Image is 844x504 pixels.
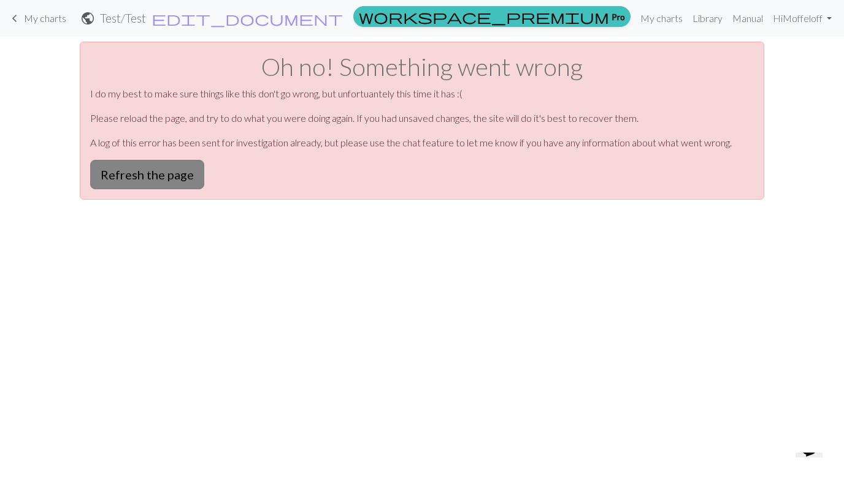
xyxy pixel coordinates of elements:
p: A log of this error has been sent for investigation already, but please use the chat feature to l... [90,135,754,150]
h1: Oh no! Something went wrong [90,52,754,81]
p: I do my best to make sure things like this don't go wrong, but unfortuantely this time it has :( [90,86,754,101]
a: Manual [727,6,768,31]
a: Pro [353,6,631,27]
span: public [80,10,95,27]
a: Library [688,6,727,31]
button: Refresh the page [90,160,204,189]
a: My charts [7,8,66,29]
p: Please reload the page, and try to do what you were doing again. If you had unsaved changes, the ... [90,111,754,126]
span: My charts [24,12,66,24]
h2: Test / Test [100,11,146,25]
a: My charts [635,6,688,31]
span: workspace_premium [359,8,609,25]
span: keyboard_arrow_left [7,10,22,27]
a: HiMoffeloff [768,6,837,31]
span: edit_document [152,10,343,27]
iframe: chat widget [791,453,832,492]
